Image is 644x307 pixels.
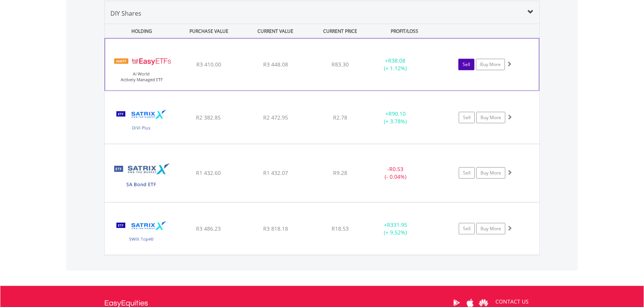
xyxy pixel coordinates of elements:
[388,57,405,64] span: R38.08
[196,225,221,232] span: R3 486.23
[458,59,474,70] a: Sell
[196,169,221,176] span: R1 432.60
[476,167,505,179] a: Buy More
[263,225,288,232] span: R3 818.18
[476,112,505,123] a: Buy More
[367,110,424,125] div: + (+ 3.78%)
[108,101,174,142] img: TFSA.STXDIV.png
[459,167,475,179] a: Sell
[459,223,475,234] a: Sell
[105,24,175,38] div: HOLDING
[263,114,288,121] span: R2 472.95
[108,154,174,200] img: TFSA.STXGOV.png
[332,61,349,68] span: R83.30
[263,61,288,68] span: R3 448.08
[310,24,371,38] div: CURRENT PRICE
[263,169,288,176] span: R1 432.07
[243,24,308,38] div: CURRENT VALUE
[367,165,424,181] div: - (- 0.04%)
[367,221,424,236] div: + (+ 9.52%)
[388,110,406,117] span: R90.10
[108,212,174,253] img: TFSA.STXSWX.png
[176,24,241,38] div: PURCHASE VALUE
[372,24,437,38] div: PROFIT/LOSS
[332,225,349,232] span: R18.53
[196,61,221,68] span: R3 410.00
[333,169,347,176] span: R9.28
[387,221,407,228] span: R331.95
[196,114,221,121] span: R2 382.85
[476,59,505,70] a: Buy More
[110,9,141,18] span: DIY Shares
[333,114,347,121] span: R2.78
[476,223,505,234] a: Buy More
[389,165,403,173] span: R0.53
[459,112,475,123] a: Sell
[109,48,175,89] img: TFSA.EASYAI.png
[367,57,424,72] div: + (+ 1.12%)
